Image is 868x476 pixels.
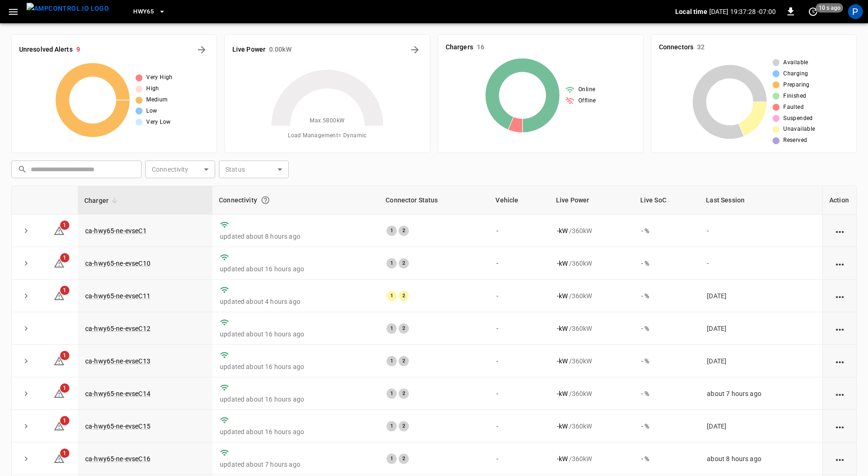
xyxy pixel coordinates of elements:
[699,215,822,247] td: -
[697,42,705,53] h6: 32
[834,291,846,301] div: action cell options
[557,454,568,463] p: - kW
[783,69,808,79] span: Charging
[489,312,549,345] td: -
[477,42,484,53] h6: 16
[634,442,700,475] td: - %
[19,354,33,368] button: expand row
[834,389,846,398] div: action cell options
[834,324,846,333] div: action cell options
[399,323,409,334] div: 2
[19,322,33,335] button: expand row
[54,455,65,462] a: 1
[387,323,397,334] div: 1
[19,224,33,238] button: expand row
[387,291,397,301] div: 1
[232,45,265,55] h6: Live Power
[634,377,700,410] td: - %
[557,454,626,463] div: / 360 kW
[387,421,397,431] div: 1
[85,357,150,365] a: ca-hwy65-ne-evseC13
[220,297,372,306] p: updated about 4 hours ago
[634,215,700,247] td: - %
[699,410,822,442] td: [DATE]
[54,357,65,364] a: 1
[634,345,700,377] td: - %
[19,419,33,433] button: expand row
[54,422,65,429] a: 1
[699,247,822,280] td: -
[806,4,821,19] button: set refresh interval
[85,260,150,267] a: ca-hwy65-ne-evseC10
[783,58,808,67] span: Available
[399,356,409,366] div: 2
[634,186,700,215] th: Live SoC
[60,286,69,295] span: 1
[399,421,409,431] div: 2
[399,454,409,464] div: 2
[699,280,822,312] td: [DATE]
[699,377,822,410] td: about 7 hours ago
[60,449,69,458] span: 1
[85,390,150,397] a: ca-hwy65-ne-evseC14
[220,329,372,339] p: updated about 16 hours ago
[219,192,373,208] div: Connectivity
[85,325,150,332] a: ca-hwy65-ne-evseC12
[387,226,397,236] div: 1
[816,3,843,13] span: 10 s ago
[133,7,154,17] span: HWY65
[27,3,109,14] img: ampcontrol.io logo
[489,410,549,442] td: -
[634,247,700,280] td: - %
[834,259,846,268] div: action cell options
[387,454,397,464] div: 1
[834,454,846,463] div: action cell options
[54,292,65,299] a: 1
[489,280,549,312] td: -
[489,186,549,215] th: Vehicle
[220,395,372,404] p: updated about 16 hours ago
[557,259,568,268] p: - kW
[578,96,596,106] span: Offline
[146,95,168,105] span: Medium
[76,45,80,55] h6: 9
[557,259,626,268] div: / 360 kW
[446,42,473,53] h6: Chargers
[85,422,150,430] a: ca-hwy65-ne-evseC15
[549,186,634,215] th: Live Power
[834,226,846,235] div: action cell options
[557,324,568,333] p: - kW
[146,107,157,116] span: Low
[699,186,822,215] th: Last Session
[19,45,73,55] h6: Unresolved Alerts
[54,389,65,397] a: 1
[557,389,568,398] p: - kW
[709,7,776,16] p: [DATE] 19:37:28 -07:00
[288,131,367,141] span: Load Management = Dynamic
[220,232,372,241] p: updated about 8 hours ago
[699,312,822,345] td: [DATE]
[399,291,409,301] div: 2
[783,114,813,123] span: Suspended
[675,7,707,16] p: Local time
[557,291,626,301] div: / 360 kW
[783,125,815,134] span: Unavailable
[220,362,372,371] p: updated about 16 hours ago
[783,103,804,112] span: Faulted
[387,389,397,399] div: 1
[557,226,568,235] p: - kW
[699,442,822,475] td: about 8 hours ago
[834,356,846,366] div: action cell options
[783,80,810,90] span: Preparing
[659,42,693,53] h6: Connectors
[19,289,33,303] button: expand row
[834,422,846,431] div: action cell options
[85,455,150,463] a: ca-hwy65-ne-evseC16
[783,136,807,145] span: Reserved
[60,383,69,393] span: 1
[19,387,33,401] button: expand row
[60,253,69,262] span: 1
[634,280,700,312] td: - %
[146,73,173,82] span: Very High
[269,45,292,55] h6: 0.00 kW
